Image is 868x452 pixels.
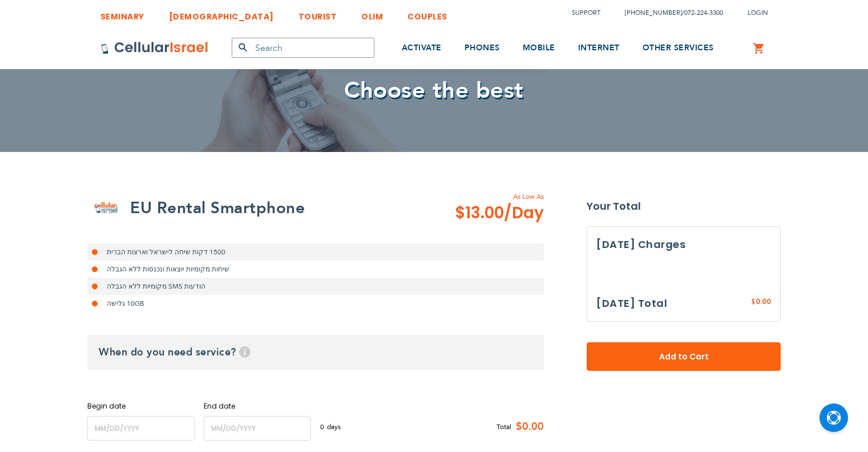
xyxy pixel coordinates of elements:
[613,5,723,21] li: /
[587,198,781,215] strong: Your Total
[424,191,544,202] span: As Low As
[625,9,682,17] a: [PHONE_NUMBER]
[496,422,511,432] span: Total
[596,236,771,253] h3: [DATE] Charges
[504,202,544,225] span: /Day
[465,42,500,53] span: PHONES
[402,42,442,53] span: ACTIVATE
[596,295,667,312] h3: [DATE] Total
[87,261,544,278] li: שיחות מקומיות יוצאות ונכנסות ללא הגבלה
[100,41,209,55] img: Cellular Israel Logo
[87,243,544,261] li: 1500 דקות שיחה לישראל וארצות הברית
[624,351,743,363] span: Add to Cart
[455,202,544,225] span: $13.00
[572,9,600,17] a: Support
[87,335,544,370] h3: When do you need service?
[232,38,374,58] input: Search
[169,3,274,24] a: [DEMOGRAPHIC_DATA]
[643,42,714,53] span: OTHER SERVICES
[320,422,327,432] span: 0
[756,297,771,306] span: 0.00
[87,278,544,295] li: הודעות SMS מקומיות ללא הגבלה
[748,9,768,17] span: Login
[204,416,311,441] input: MM/DD/YYYY
[327,422,341,432] span: days
[684,9,723,17] a: 072-224-3300
[578,27,620,70] a: INTERNET
[407,3,447,24] a: COUPLES
[578,42,620,53] span: INTERNET
[402,27,442,70] a: ACTIVATE
[361,3,383,24] a: OLIM
[87,416,195,441] input: MM/DD/YYYY
[344,75,524,106] span: Choose the best
[87,189,124,226] img: EU Rental Smartphone
[204,401,311,411] label: End date
[87,295,544,312] li: 10GB גלישה
[523,27,555,70] a: MOBILE
[587,342,781,371] button: Add to Cart
[643,27,714,70] a: OTHER SERVICES
[523,42,555,53] span: MOBILE
[751,297,756,307] span: $
[100,3,144,24] a: SEMINARY
[511,418,544,435] span: $0.00
[239,346,251,358] span: Help
[130,197,305,219] h2: EU Rental Smartphone
[87,401,195,411] label: Begin date
[298,3,337,24] a: TOURIST
[465,27,500,70] a: PHONES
